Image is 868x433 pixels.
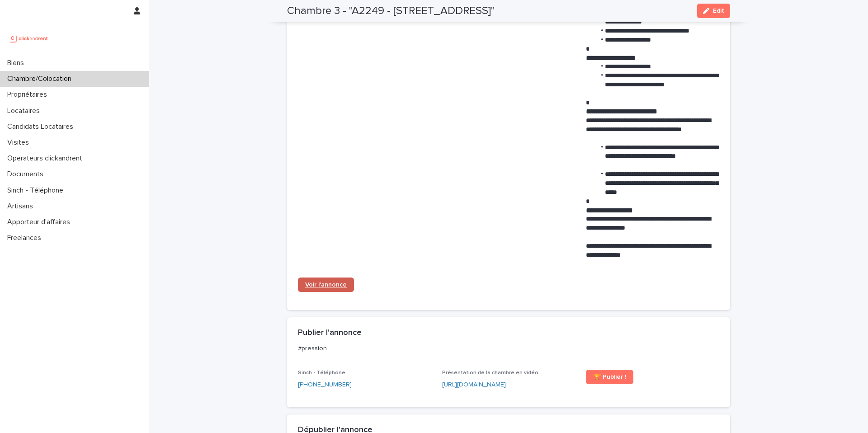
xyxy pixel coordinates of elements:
h2: Chambre 3 - "A2249 - [STREET_ADDRESS]" [287,5,495,18]
p: Chambre/Colocation [4,75,79,83]
p: Candidats Locataires [4,122,80,131]
p: #pression [298,344,716,353]
span: Sinch - Téléphone [298,370,345,376]
button: Edit [697,4,730,18]
span: Présentation de la chambre en vidéo [442,370,538,376]
ringoverc2c-number-84e06f14122c: [PHONE_NUMBER] [298,381,352,388]
ringoverc2c-84e06f14122c: Call with Ringover [298,381,352,388]
a: [URL][DOMAIN_NAME] [442,381,506,388]
p: Propriétaires [4,90,54,99]
p: Sinch - Téléphone [4,186,71,195]
h2: Publier l'annonce [298,328,362,338]
p: Artisans [4,202,40,211]
p: Locataires [4,107,47,115]
p: Documents [4,170,51,179]
a: Voir l'annonce [298,278,354,292]
a: 🏆 Publier ! [586,370,633,384]
span: Edit [713,8,724,14]
img: UCB0brd3T0yccxBKYDjQ [7,29,51,47]
p: Operateurs clickandrent [4,154,90,163]
p: Biens [4,59,31,67]
p: Apporteur d'affaires [4,218,77,226]
span: Voir l'annonce [305,282,347,288]
a: [PHONE_NUMBER] [298,380,352,390]
p: Visites [4,138,36,147]
span: 🏆 Publier ! [593,374,626,380]
p: Freelances [4,234,48,242]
